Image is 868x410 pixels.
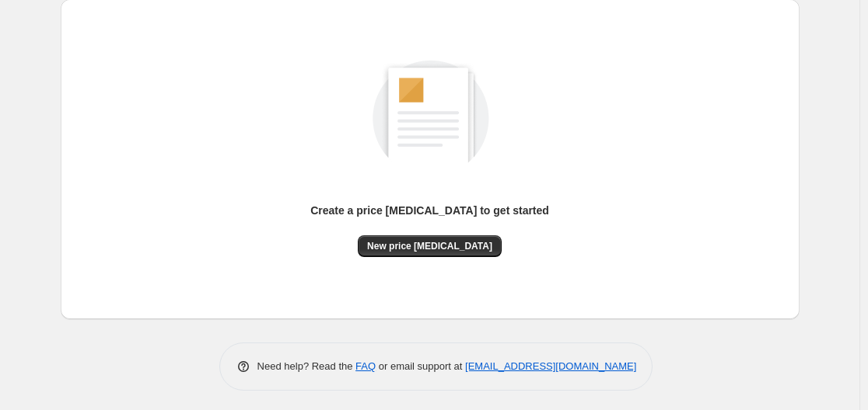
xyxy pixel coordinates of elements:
[376,360,465,372] span: or email support at
[367,240,492,252] span: New price [MEDICAL_DATA]
[310,203,549,218] p: Create a price [MEDICAL_DATA] to get started
[465,360,636,372] a: [EMAIL_ADDRESS][DOMAIN_NAME]
[257,360,356,372] span: Need help? Read the
[358,235,502,257] button: New price [MEDICAL_DATA]
[355,360,376,372] a: FAQ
